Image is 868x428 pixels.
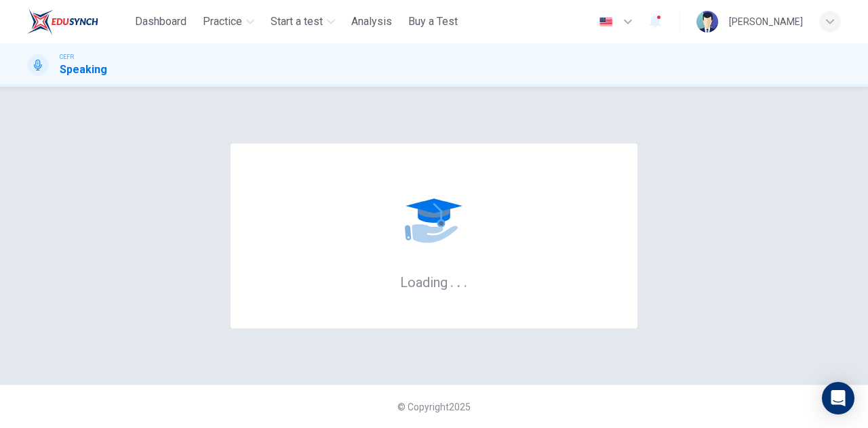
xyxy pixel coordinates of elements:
span: Dashboard [135,14,186,30]
div: [PERSON_NAME] [729,14,803,30]
button: Analysis [346,9,397,34]
span: Analysis [351,14,392,30]
button: Dashboard [130,9,192,34]
img: Profile picture [696,11,718,33]
span: Practice [203,14,242,30]
a: ELTC logo [27,8,130,35]
span: Buy a Test [408,14,458,30]
span: CEFR [60,52,74,62]
button: Start a test [265,9,340,34]
h1: Speaking [60,62,107,78]
img: ELTC logo [27,8,98,35]
h6: . [450,270,454,292]
h6: Loading [400,273,468,291]
button: Buy a Test [403,9,463,34]
button: Practice [197,9,260,34]
span: © Copyright 2025 [397,402,471,412]
img: en [597,17,614,27]
h6: . [463,270,468,292]
h6: . [456,270,461,292]
span: Start a test [271,14,323,30]
div: Open Intercom Messenger [822,382,854,414]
